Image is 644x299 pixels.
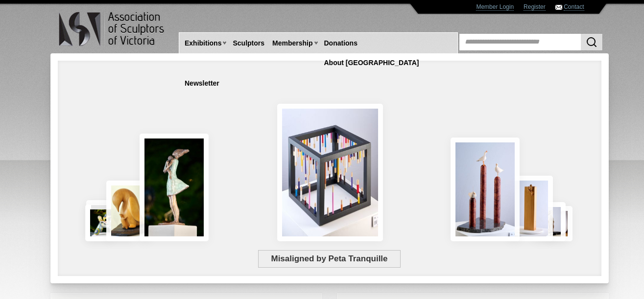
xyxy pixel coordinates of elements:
[140,134,209,241] img: Connection
[320,54,423,72] a: About [GEOGRAPHIC_DATA]
[586,36,597,48] img: Search
[181,74,223,92] a: Newsletter
[524,3,546,11] a: Register
[555,5,562,10] img: Contact ASV
[181,34,225,52] a: Exhibitions
[508,176,553,241] img: Little Frog. Big Climb
[564,3,584,11] a: Contact
[268,34,316,52] a: Membership
[58,10,166,48] img: logo.png
[258,250,401,268] span: Misaligned by Peta Tranquille
[476,3,514,11] a: Member Login
[277,104,383,241] img: Misaligned
[451,138,520,241] img: Rising Tides
[320,34,361,52] a: Donations
[229,34,268,52] a: Sculptors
